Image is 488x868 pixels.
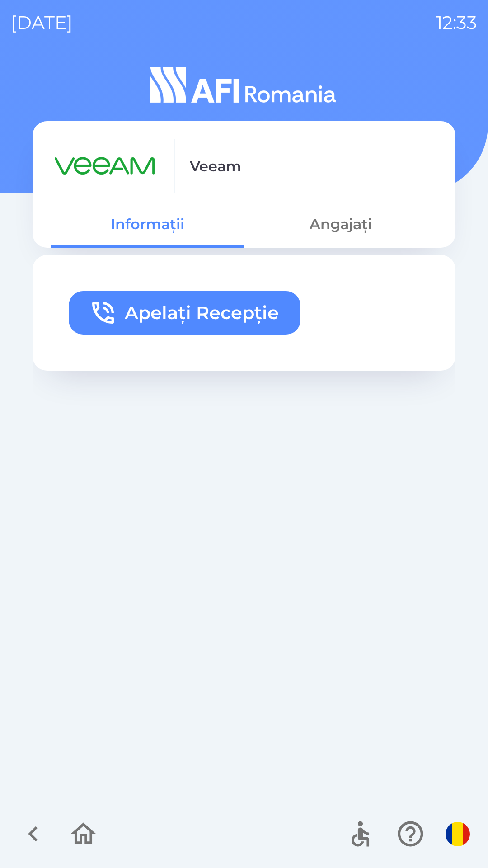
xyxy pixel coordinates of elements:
[244,208,437,241] button: Angajați
[436,9,477,36] p: 12:33
[51,208,244,241] button: Informații
[11,9,73,36] p: [DATE]
[446,822,470,846] img: ro flag
[69,291,300,335] button: Apelați Recepție
[33,63,455,107] img: Logo
[190,156,241,177] p: Veeam
[51,139,159,193] img: e75fdddc-a5e3-4439-839c-f64d540c05bb.png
